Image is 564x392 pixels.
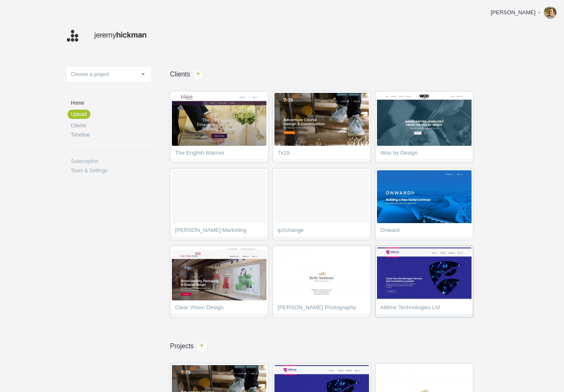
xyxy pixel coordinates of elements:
[544,6,556,19] img: b519333ec108e72885a1c333a6030d69
[278,227,366,236] span: ipXchange
[172,93,266,146] img: jeremyhickman_xqfk2x_v9_thumb.jpg
[71,168,151,173] a: Team & Settings
[377,93,472,146] img: jeremyhickman_eobah9_v3_thumb.jpg
[192,69,204,81] a: +
[377,247,472,300] img: jeremyhickman_etvhvt_thumb.jpg
[175,150,263,158] span: The English Manner
[273,91,371,163] a: 7x19
[484,4,560,21] a: [PERSON_NAME]
[67,27,147,44] img: jeremyhickman-logo_20211012012317.png
[170,168,268,240] a: [PERSON_NAME] Marketing
[151,343,521,350] h1: Projects
[380,227,468,236] span: Onward
[170,246,268,317] a: Clear Vision Design
[273,246,371,317] a: [PERSON_NAME] Photography
[196,341,208,353] a: +
[175,227,263,236] span: [PERSON_NAME] Marketing
[490,8,536,17] div: [PERSON_NAME]
[71,159,151,164] a: Subscription
[71,123,151,128] a: Clients
[274,93,369,146] img: jeremyhickman_jf8xmi_v2_thumb.jpg
[71,71,109,77] span: Choose a project
[68,110,90,119] a: Upload
[377,170,472,223] img: jeremyhickman_yrdcrq_thumb.jpg
[175,305,263,313] span: Clear Vision Design
[375,168,473,240] a: Onward
[278,150,366,158] span: 7x19
[273,168,371,240] a: ipXchange
[274,247,369,300] img: jeremyhickman_z8yxcp_thumb.jpg
[170,91,268,163] a: The English Manner
[71,132,151,137] a: Timeline
[151,71,521,78] h1: Clients
[375,91,473,163] a: Woo by Design
[380,150,468,158] span: Woo by Design
[172,247,266,300] img: jeremyhickman_9sd1h4_v2_thumb.jpg
[380,305,468,313] span: Alltime Technologies Ltd
[375,246,473,317] a: Alltime Technologies Ltd
[71,100,151,105] a: Home
[278,305,366,313] span: [PERSON_NAME] Photography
